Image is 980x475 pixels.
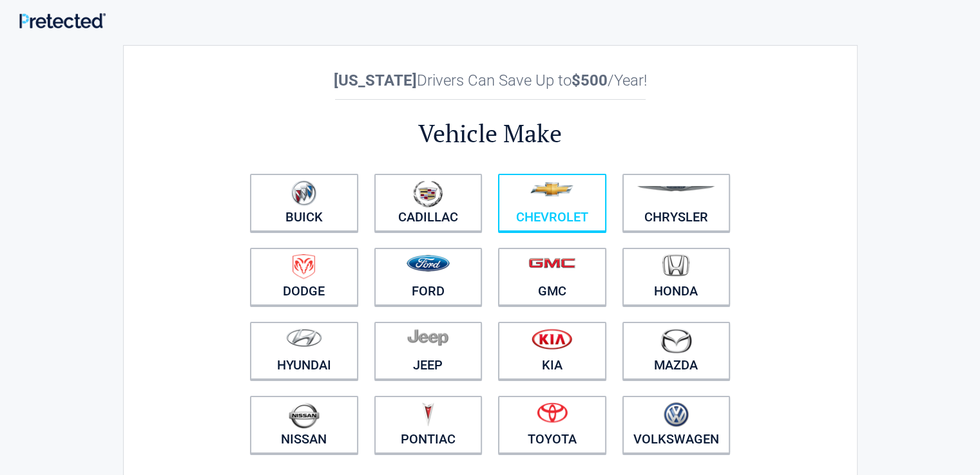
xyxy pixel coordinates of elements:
[413,180,443,207] img: cadillac
[250,396,358,454] a: Nissan
[622,174,731,232] a: Chrysler
[622,322,731,380] a: Mazda
[374,174,483,232] a: Cadillac
[19,13,106,28] img: Main Logo
[250,248,358,306] a: Dodge
[374,248,483,306] a: Ford
[622,248,731,306] a: Honda
[532,328,572,349] img: kia
[498,174,606,232] a: Chevrolet
[242,117,738,150] h2: Vehicle Make
[421,402,434,427] img: pontiac
[498,396,606,454] a: Toyota
[664,402,689,427] img: volkswagen
[407,328,448,346] img: jeep
[374,322,483,380] a: Jeep
[407,255,450,272] img: ford
[662,254,689,277] img: honda
[289,402,320,429] img: nissan
[291,180,316,206] img: buick
[334,71,417,89] b: [US_STATE]
[250,322,358,380] a: Hyundai
[537,402,568,423] img: toyota
[572,71,608,89] b: $500
[374,396,483,454] a: Pontiac
[660,328,692,353] img: mazda
[637,186,715,192] img: chrysler
[530,182,573,196] img: chevrolet
[293,254,315,279] img: dodge
[286,328,322,347] img: hyundai
[622,396,731,454] a: Volkswagen
[498,322,606,380] a: Kia
[528,257,575,268] img: gmc
[242,71,738,89] h2: Drivers Can Save Up to /Year
[250,174,358,232] a: Buick
[498,248,606,306] a: GMC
